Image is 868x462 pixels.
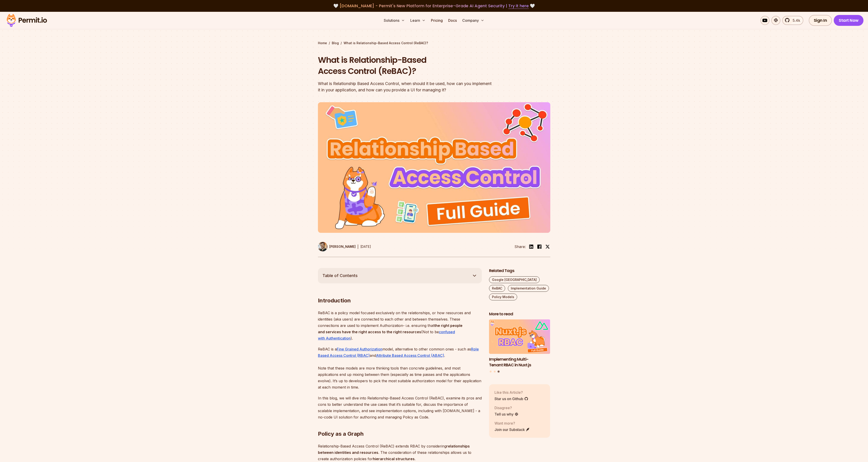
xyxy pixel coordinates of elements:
div: Posts [489,319,550,373]
h2: Policy as a Graph [318,412,482,438]
p: Like this Article? [494,390,528,395]
p: Want more? [494,421,530,426]
img: Implementing Multi-Tenant RBAC in Nuxt.js [489,319,550,354]
div: | [357,244,359,249]
li: Share: [514,244,526,249]
a: Blog [332,41,339,45]
a: Join our Substack [494,427,530,432]
a: Pricing [429,16,445,25]
a: Implementation Guide [508,285,549,292]
span: [DOMAIN_NAME] - Permit's New Platform for Enterprise-Grade AI Agent Security | [339,3,529,9]
img: Permit logo [5,13,49,28]
a: Docs [446,16,459,25]
a: Try it here [508,3,529,9]
a: Role Based Access Control (RBAC) [318,347,479,358]
a: Fine Grained Authorization [337,347,382,351]
p: ReBAC is a policy model focused exclusively on the relationships, or how resources and identities... [318,310,482,341]
p: In this blog, we will dive into Relationship-Based Access Control (ReBAC), examine its pros and c... [318,395,482,420]
button: Learn [408,16,427,25]
strong: hierarchical structures [373,457,415,461]
button: Go to slide 1 [490,371,492,372]
a: Attribute Based Access Control (ABAC) [376,353,444,358]
span: 5.4k [790,18,800,23]
button: Table of Contents [318,268,482,283]
img: What is Relationship-Based Access Control (ReBAC)? [318,102,550,233]
a: Start Now [834,15,863,26]
h1: What is Relationship-Based Access Control (ReBAC)? [318,54,492,77]
a: Sign In [809,15,832,26]
a: Home [318,41,327,45]
button: Company [460,16,486,25]
a: Google [GEOGRAPHIC_DATA] [489,276,540,283]
button: Go to slide 3 [498,371,500,373]
a: Tell us why [494,411,519,417]
h3: Implementing Multi-Tenant RBAC in Nuxt.js [489,357,550,368]
h2: Introduction [318,279,482,304]
p: Disagree? [494,405,519,411]
a: ReBAC [489,285,505,292]
button: Go to slide 2 [494,371,496,372]
a: Star us on Github [494,396,528,401]
a: 5.4k [782,16,803,25]
p: [PERSON_NAME] [329,244,356,249]
p: Relationship-Based Access Control (ReBAC) extends RBAC by considering . The consideration of thes... [318,443,482,462]
img: Daniel Bass [318,242,327,251]
img: facebook [537,244,542,249]
strong: relationships between identities and resources [318,444,470,455]
span: Table of Contents [322,272,358,279]
p: ReBAC is a model, alternative to other common ones - such as and . Note that these models are mor... [318,346,482,390]
h2: Related Tags [489,268,550,274]
a: [PERSON_NAME] [318,242,356,251]
strong: the right people and services have the right access to the right resources [318,323,462,334]
div: What is Relationship Based Access Control, when should it be used, how can you implement it in yo... [318,80,492,93]
time: [DATE] [360,245,371,248]
button: Solutions [382,16,407,25]
h2: More to read [489,311,550,317]
li: 3 of 3 [489,319,550,368]
img: linkedin [529,244,534,249]
a: Policy Models [489,294,517,300]
div: / / [318,41,550,45]
a: confused with Authentication [318,330,455,340]
div: 🤍 🤍 [11,3,857,9]
img: twitter [545,244,550,249]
